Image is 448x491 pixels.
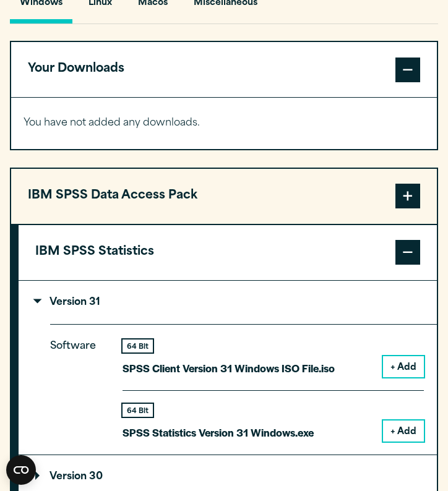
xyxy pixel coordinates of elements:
button: IBM SPSS Data Access Pack [11,169,437,224]
p: You have not added any downloads. [24,114,424,132]
button: Open CMP widget [6,455,36,485]
button: Your Downloads [11,42,437,97]
div: 64 Bit [123,339,153,352]
p: SPSS Statistics Version 31 Windows.exe [123,424,314,442]
button: + Add [383,421,424,442]
button: + Add [383,356,424,377]
summary: Version 31 [19,281,437,324]
div: Your Downloads [11,97,437,149]
p: SPSS Client Version 31 Windows ISO File.iso [123,359,335,377]
p: Software [50,338,106,431]
button: IBM SPSS Statistics [19,225,437,280]
div: 64 Bit [123,404,153,417]
p: Version 31 [35,297,100,307]
p: Version 30 [35,472,103,482]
